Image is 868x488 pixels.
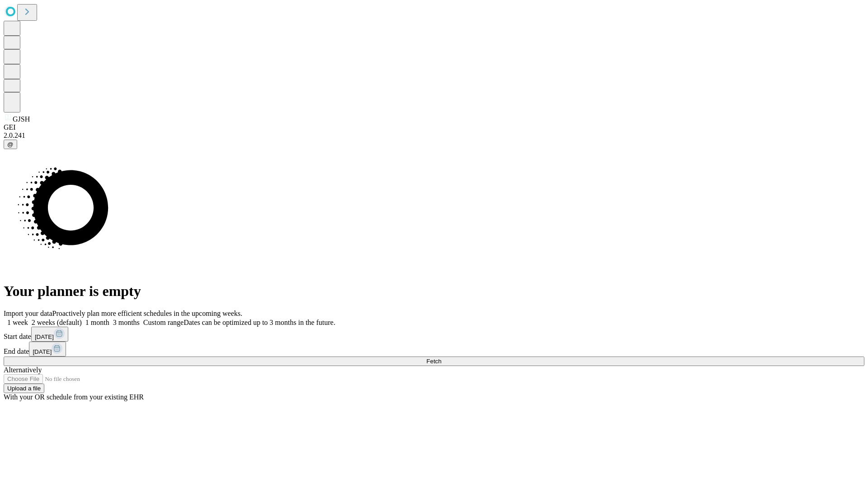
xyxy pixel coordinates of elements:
button: [DATE] [29,342,66,357]
button: @ [4,140,17,149]
span: Import your data [4,310,52,317]
h1: Your planner is empty [4,283,864,300]
div: End date [4,342,864,357]
span: 1 month [85,319,109,326]
span: Alternatively [4,366,42,374]
span: Fetch [426,358,441,365]
span: 1 week [7,319,28,326]
button: Fetch [4,357,864,366]
span: 2 weeks (default) [32,319,82,326]
span: [DATE] [33,348,52,355]
span: With your OR schedule from your existing EHR [4,393,144,401]
div: Start date [4,327,864,342]
button: Upload a file [4,384,44,393]
span: 3 months [113,319,140,326]
span: Proactively plan more efficient schedules in the upcoming weeks. [52,310,242,317]
span: [DATE] [35,333,54,340]
div: 2.0.241 [4,131,864,140]
button: [DATE] [31,327,68,342]
span: Custom range [143,319,184,326]
span: Dates can be optimized up to 3 months in the future. [184,319,335,326]
span: @ [7,141,14,148]
span: GJSH [13,115,30,123]
div: GEI [4,123,864,131]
